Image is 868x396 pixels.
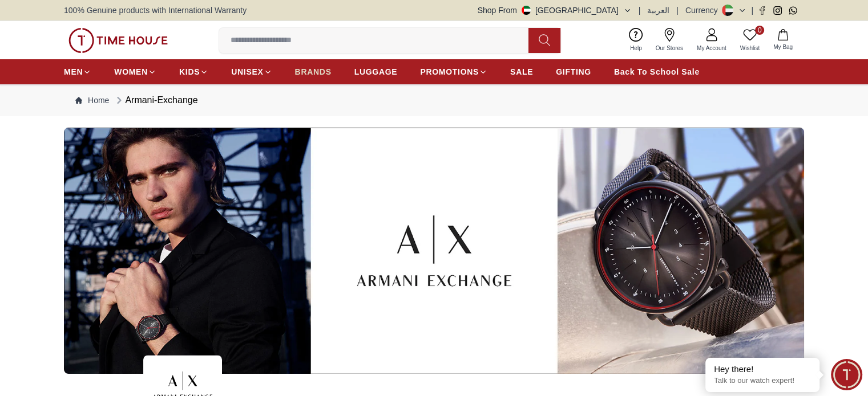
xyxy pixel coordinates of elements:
[420,66,479,77] span: PROMOTIONS
[766,27,800,54] button: My Bag
[714,376,811,386] p: Talk to our watch expert!
[692,44,731,52] span: My Account
[114,93,197,107] div: Armani-Exchange
[625,44,647,52] span: Help
[623,26,649,55] a: Help
[831,359,862,390] div: Chat Widget
[231,66,263,77] span: UNISEX
[614,62,700,82] a: Back To School Sale
[114,66,148,77] span: WOMEN
[651,44,688,52] span: Our Stores
[64,84,804,116] nav: Breadcrumb
[64,62,91,82] a: MEN
[295,62,332,82] a: BRANDS
[179,62,208,82] a: KIDS
[478,5,632,16] button: Shop From[GEOGRAPHIC_DATA]
[522,6,531,15] img: United Arab Emirates
[614,66,700,77] span: Back To School Sale
[510,66,533,77] span: SALE
[75,95,109,106] a: Home
[773,6,782,15] a: Instagram
[649,26,690,55] a: Our Stores
[789,6,797,15] a: Whatsapp
[736,44,764,52] span: Wishlist
[769,43,797,51] span: My Bag
[510,62,533,82] a: SALE
[354,66,398,77] span: LUGGAGE
[714,364,811,375] div: Hey there!
[114,62,156,82] a: WOMEN
[685,5,722,16] div: Currency
[647,5,669,16] button: العربية
[179,66,200,77] span: KIDS
[64,66,83,77] span: MEN
[556,62,591,82] a: GIFTING
[231,62,272,82] a: UNISEX
[676,5,679,16] span: |
[64,5,247,16] span: 100% Genuine products with International Warranty
[68,28,168,53] img: ...
[420,62,487,82] a: PROMOTIONS
[295,66,332,77] span: BRANDS
[354,62,398,82] a: LUGGAGE
[758,6,766,15] a: Facebook
[751,5,753,16] span: |
[639,5,641,16] span: |
[556,66,591,77] span: GIFTING
[64,128,804,374] img: ...
[733,26,766,55] a: 0Wishlist
[755,26,764,35] span: 0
